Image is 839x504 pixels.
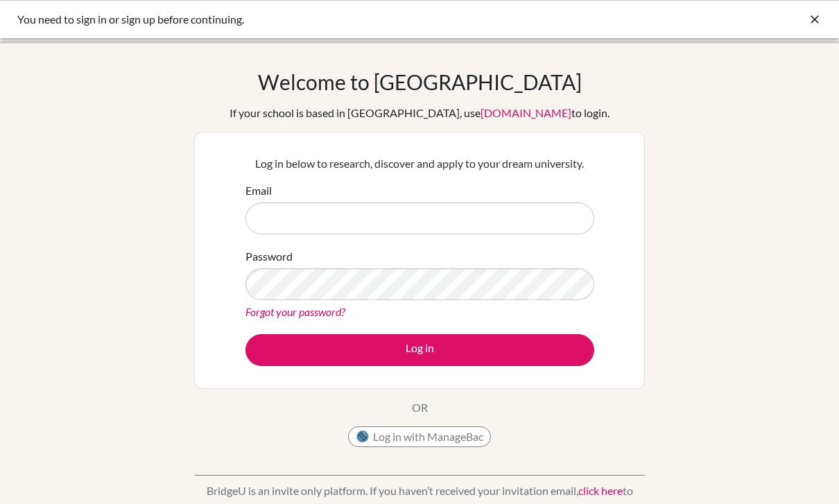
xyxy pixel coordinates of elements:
div: You need to sign in or sign up before continuing. [17,11,614,28]
label: Email [245,182,272,199]
button: Log in [245,334,594,366]
label: Password [245,248,293,265]
p: Log in below to research, discover and apply to your dream university. [245,155,594,172]
a: click here [578,484,623,497]
button: Log in with ManageBac [348,426,491,447]
div: If your school is based in [GEOGRAPHIC_DATA], use to login. [230,105,609,121]
a: Forgot your password? [245,305,345,318]
a: [DOMAIN_NAME] [481,106,571,119]
h1: Welcome to [GEOGRAPHIC_DATA] [258,69,582,94]
p: OR [412,399,428,416]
